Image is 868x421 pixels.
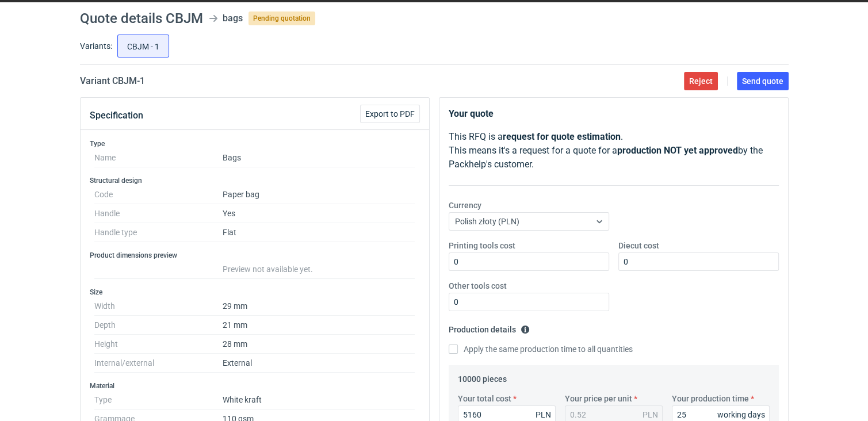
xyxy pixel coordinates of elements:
[618,252,779,271] input: 0
[742,77,783,85] span: Send quote
[94,391,223,409] dt: Type
[94,204,223,223] dt: Handle
[90,251,420,260] h3: Product dimensions preview
[449,320,530,334] legend: Production details
[223,265,313,274] span: Preview not available yet.
[455,217,519,226] span: Polish złoty (PLN)
[90,102,143,129] button: Specification
[449,293,609,311] input: 0
[737,72,789,90] button: Send quote
[672,393,749,404] label: Your production time
[223,354,415,373] dd: External
[223,316,415,335] dd: 21 mm
[449,280,507,292] label: Other tools cost
[94,223,223,242] dt: Handle type
[565,393,632,404] label: Your price per unit
[536,409,551,420] div: PLN
[94,297,223,316] dt: Width
[503,131,621,142] strong: request for quote estimation
[90,176,420,185] h3: Structural design
[80,74,145,88] h2: Variant CBJM - 1
[90,139,420,148] h3: Type
[94,335,223,354] dt: Height
[80,40,112,52] label: Variants:
[449,343,633,355] label: Apply the same production time to all quantities
[458,393,511,404] label: Your total cost
[223,335,415,354] dd: 28 mm
[223,148,415,167] dd: Bags
[449,130,779,171] p: This RFQ is a . This means it's a request for a quote for a by the Packhelp's customer.
[689,77,713,85] span: Reject
[717,409,765,420] div: working days
[90,381,420,391] h3: Material
[618,240,659,251] label: Diecut cost
[94,185,223,204] dt: Code
[223,185,415,204] dd: Paper bag
[223,223,415,242] dd: Flat
[365,110,415,118] span: Export to PDF
[449,240,515,251] label: Printing tools cost
[223,297,415,316] dd: 29 mm
[684,72,718,90] button: Reject
[643,409,658,420] div: PLN
[458,370,507,384] legend: 10000 pieces
[94,148,223,167] dt: Name
[449,108,494,119] strong: Your quote
[360,105,420,123] button: Export to PDF
[94,316,223,335] dt: Depth
[90,288,420,297] h3: Size
[223,204,415,223] dd: Yes
[94,354,223,373] dt: Internal/external
[80,12,203,25] h1: Quote details CBJM
[117,35,169,58] label: CBJM - 1
[223,12,243,25] div: bags
[223,391,415,409] dd: White kraft
[449,252,609,271] input: 0
[617,145,738,156] strong: production NOT yet approved
[449,200,481,211] label: Currency
[248,12,315,25] span: Pending quotation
